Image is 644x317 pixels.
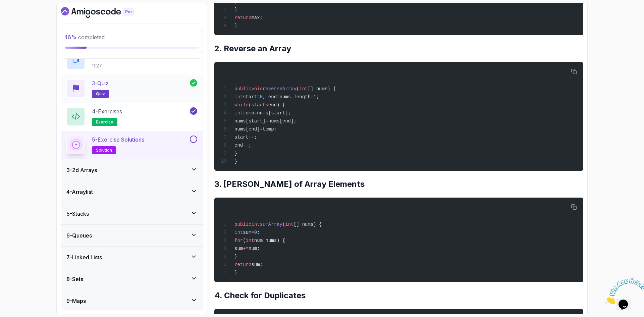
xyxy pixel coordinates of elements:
[251,262,263,267] span: sum;
[293,222,322,227] span: [] nums) {
[234,23,237,29] span: }
[234,254,237,259] span: }
[234,151,237,156] span: }
[297,86,299,92] span: (
[234,246,243,251] span: sum
[251,230,254,235] span: =
[234,143,243,148] span: end
[263,126,277,132] span: temp;
[61,203,203,224] button: 5-Stacks
[285,222,293,227] span: int
[257,230,260,235] span: ;
[66,188,93,196] h3: 4 - Arraylist
[254,238,263,243] span: num
[214,290,583,301] h2: 4. Check for Duplicates
[254,230,257,235] span: 0
[92,136,144,144] p: 5 - Exercise Solutions
[66,231,92,240] h3: 6 - Queues
[234,118,265,124] span: nums[start]
[66,166,97,174] h3: 3 - 2d Arrays
[265,102,268,108] span: <
[66,253,102,261] h3: 7 - Linked Lists
[61,247,203,268] button: 7-Linked Lists
[234,110,243,116] span: int
[260,94,263,100] span: 0
[66,297,86,305] h3: 9 - Maps
[234,126,260,132] span: nums[end]
[260,126,263,132] span: =
[249,246,260,251] span: num;
[265,238,285,243] span: nums) {
[243,238,246,243] span: (
[61,7,149,18] a: Dashboard
[66,107,197,126] button: 4-Exercisesexercise
[3,3,44,29] img: Chat attention grabber
[234,262,251,267] span: return
[234,238,243,243] span: for
[260,222,282,227] span: sumArray
[234,159,237,164] span: }
[66,210,89,218] h3: 5 - Stacks
[263,238,265,243] span: :
[65,34,77,41] span: 16 %
[263,86,297,92] span: reverseArray
[249,143,251,148] span: ;
[234,222,251,227] span: public
[214,179,583,190] h2: 3. [PERSON_NAME] of Array Elements
[66,136,197,154] button: 5-Exercise Solutionssolution
[277,94,279,100] span: =
[265,118,268,124] span: =
[61,290,203,312] button: 9-Maps
[92,107,122,115] p: 4 - Exercises
[263,94,277,100] span: , end
[249,135,254,140] span: ++
[257,94,260,100] span: =
[66,275,83,283] h3: 8 - Sets
[96,119,113,125] span: exercise
[243,143,249,148] span: --
[308,86,336,92] span: [] nums) {
[257,110,291,116] span: nums[start];
[66,51,197,70] button: 2-Working With Arrays11:27
[234,15,251,20] span: return
[311,94,313,100] span: -
[313,94,316,100] span: 1
[234,94,243,100] span: int
[251,86,263,92] span: void
[268,102,285,108] span: end) {
[61,159,203,181] button: 3-2d Arrays
[243,246,249,251] span: +=
[65,34,105,41] span: completed
[234,135,249,140] span: start
[254,110,257,116] span: =
[249,102,265,108] span: (start
[61,225,203,246] button: 6-Queues
[92,79,109,87] p: 3 - Quiz
[234,230,243,235] span: int
[602,275,644,307] iframe: chat widget
[234,102,249,108] span: while
[96,148,112,153] span: solution
[92,62,150,69] p: 11:27
[61,268,203,290] button: 8-Sets
[246,238,254,243] span: int
[243,94,257,100] span: start
[254,135,257,140] span: ;
[234,7,237,12] span: }
[299,86,308,92] span: int
[61,181,203,203] button: 4-Arraylist
[234,86,251,92] span: public
[279,94,310,100] span: nums.length
[243,230,251,235] span: sum
[268,118,297,124] span: nums[end];
[251,222,260,227] span: int
[214,43,583,54] h2: 2. Reverse an Array
[316,94,319,100] span: ;
[243,110,254,116] span: temp
[234,270,237,275] span: }
[251,15,263,20] span: max;
[282,222,285,227] span: (
[96,91,105,97] span: quiz
[66,79,197,98] button: 3-Quizquiz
